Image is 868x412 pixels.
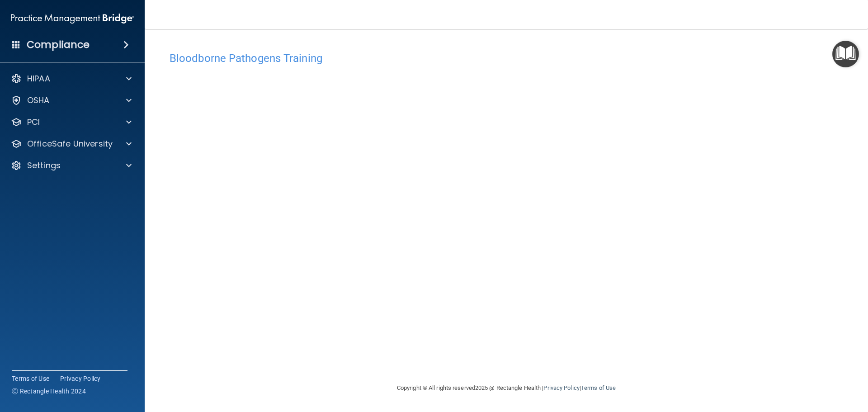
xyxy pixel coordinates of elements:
button: Open Resource Center [832,41,859,67]
div: Copyright © All rights reserved 2025 @ Rectangle Health | | [341,374,671,403]
p: PCI [27,117,40,128]
a: Privacy Policy [60,374,101,383]
a: Terms of Use [581,384,616,391]
iframe: bbp [170,69,843,347]
p: OSHA [27,95,50,106]
p: Settings [27,160,61,171]
a: HIPAA [11,73,132,84]
a: Settings [11,160,132,171]
a: PCI [11,117,132,128]
p: OfficeSafe University [27,138,113,149]
h4: Compliance [27,38,90,51]
h4: Bloodborne Pathogens Training [170,52,843,64]
a: OfficeSafe University [11,138,132,149]
a: Terms of Use [12,374,49,383]
img: PMB logo [11,9,134,28]
a: Privacy Policy [543,384,579,391]
a: OSHA [11,95,132,106]
p: HIPAA [27,73,50,84]
span: Ⓒ Rectangle Health 2024 [12,387,86,396]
